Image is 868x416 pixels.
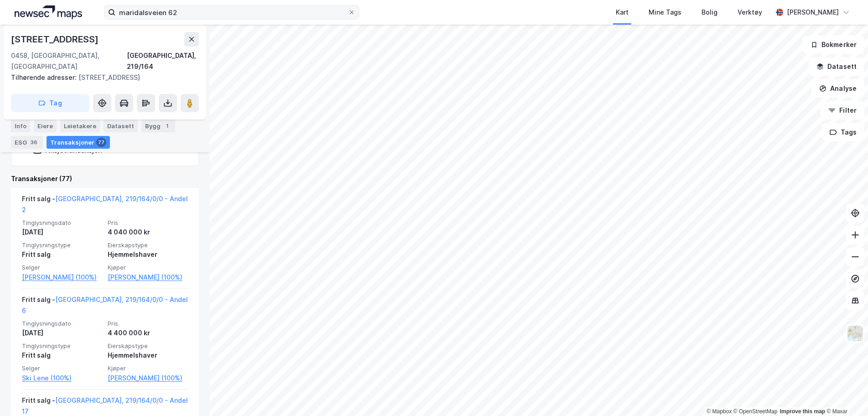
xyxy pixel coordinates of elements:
[702,7,717,18] div: Bolig
[22,350,102,361] div: Fritt salg
[22,219,102,227] span: Tinglysningsdato
[96,138,106,147] div: 77
[11,136,43,149] div: ESG
[108,272,188,283] a: [PERSON_NAME] (100%)
[29,138,39,147] div: 36
[707,408,732,415] a: Mapbox
[11,173,199,184] div: Transaksjoner (77)
[127,50,199,72] div: [GEOGRAPHIC_DATA], 219/164
[809,57,864,76] button: Datasett
[141,120,175,132] div: Bygg
[822,372,868,416] iframe: Chat Widget
[780,408,825,415] a: Improve this map
[616,7,629,18] div: Kart
[22,396,188,415] a: [GEOGRAPHIC_DATA], 219/164/0/0 - Andel 17
[803,36,864,54] button: Bokmerker
[11,32,100,47] div: [STREET_ADDRESS]
[108,249,188,260] div: Hjemmelshaver
[733,408,778,415] a: OpenStreetMap
[22,241,102,249] span: Tinglysningstype
[34,120,57,132] div: Eiere
[822,123,864,141] button: Tags
[108,342,188,350] span: Eierskapstype
[108,364,188,372] span: Kjøper
[22,320,102,328] span: Tinglysningsdato
[108,320,188,328] span: Pris
[22,342,102,350] span: Tinglysningstype
[11,72,192,83] div: [STREET_ADDRESS]
[11,120,30,132] div: Info
[22,249,102,260] div: Fritt salg
[22,364,102,372] span: Selger
[108,227,188,238] div: 4 040 000 kr
[108,264,188,271] span: Kjøper
[115,5,348,19] input: Søk på adresse, matrikkel, gårdeiere, leietakere eller personer
[22,272,102,283] a: [PERSON_NAME] (100%)
[108,350,188,361] div: Hjemmelshaver
[22,195,188,213] a: [GEOGRAPHIC_DATA], 219/164/0/0 - Andel 2
[811,79,864,98] button: Analyse
[649,7,681,18] div: Mine Tags
[22,328,102,338] div: [DATE]
[11,94,89,112] button: Tag
[22,264,102,271] span: Selger
[22,193,188,219] div: Fritt salg -
[22,373,102,384] a: Ski Lene (100%)
[104,120,138,132] div: Datasett
[108,241,188,249] span: Eierskapstype
[22,227,102,238] div: [DATE]
[15,5,82,19] img: logo.a4113a55bc3d86da70a041830d287a7e.svg
[108,373,188,384] a: [PERSON_NAME] (100%)
[162,121,172,130] div: 1
[787,7,839,18] div: [PERSON_NAME]
[847,325,864,342] img: Z
[108,328,188,338] div: 4 400 000 kr
[11,73,78,81] span: Tilhørende adresser:
[738,7,762,18] div: Verktøy
[22,296,188,314] a: [GEOGRAPHIC_DATA], 219/164/0/0 - Andel 6
[60,120,100,132] div: Leietakere
[47,136,110,149] div: Transaksjoner
[22,294,188,320] div: Fritt salg -
[108,219,188,227] span: Pris
[822,372,868,416] div: Kontrollprogram for chat
[11,50,127,72] div: 0458, [GEOGRAPHIC_DATA], [GEOGRAPHIC_DATA]
[821,101,864,120] button: Filter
